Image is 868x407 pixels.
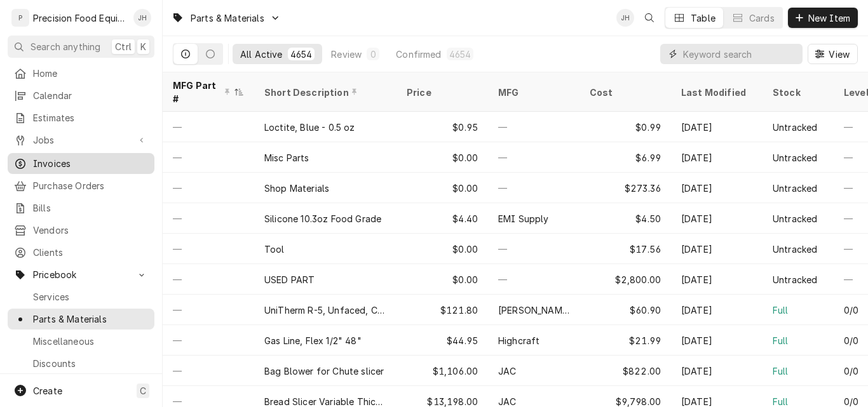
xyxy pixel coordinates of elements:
span: Purchase Orders [33,179,148,192]
div: Shop Materials [264,182,329,195]
div: Bag Blower for Chute slicer [264,364,384,378]
div: $0.99 [580,112,671,142]
a: Invoices [8,153,154,174]
button: Open search [639,8,660,28]
div: Untracked [773,243,817,256]
div: Gas Line, Flex 1/2" 48" [264,334,362,347]
div: — [163,173,254,203]
span: View [826,48,852,61]
div: — [163,142,254,173]
div: [DATE] [671,112,763,142]
div: Review [331,48,362,61]
div: All Active [240,48,283,61]
span: Ctrl [115,40,132,53]
div: $0.95 [397,112,488,142]
div: — [163,112,254,142]
div: EMI Supply [498,212,549,225]
div: Table [691,11,715,25]
div: [DATE] [671,325,763,356]
span: Discounts [33,357,148,370]
div: Tool [264,243,285,256]
div: Full [773,364,789,378]
div: MFG Part # [173,79,231,105]
div: 0/0 [844,334,858,347]
div: $6.99 [580,142,671,173]
div: Cards [749,11,775,25]
span: Calendar [33,89,148,102]
div: JAC [498,364,516,378]
a: Purchase Orders [8,175,154,196]
span: Parts & Materials [191,11,264,25]
span: Services [33,290,148,304]
div: MFG [498,86,567,99]
a: Services [8,286,154,307]
div: — [163,356,254,386]
span: New Item [806,11,853,25]
button: View [808,44,858,64]
div: 0/0 [844,364,858,378]
span: K [140,40,146,53]
div: [DATE] [671,356,763,386]
div: Highcraft [498,334,539,347]
div: $0.00 [397,173,488,203]
span: Jobs [33,133,129,147]
span: Estimates [33,111,148,124]
div: Loctite, Blue - 0.5 oz [264,121,355,134]
div: $121.80 [397,295,488,325]
a: Go to Pricebook [8,264,154,285]
div: $17.56 [580,234,671,264]
div: Cost [590,86,658,99]
span: C [140,384,146,397]
div: $0.00 [397,264,488,295]
div: Jason Hertel's Avatar [616,9,634,27]
div: Silicone 10.3oz Food Grade [264,212,381,225]
div: P [11,9,29,27]
div: [DATE] [671,234,763,264]
div: JH [133,9,151,27]
a: Miscellaneous [8,331,154,352]
a: Discounts [8,353,154,374]
span: Pricebook [33,268,129,281]
span: Miscellaneous [33,335,148,348]
div: — [488,173,580,203]
span: Create [33,385,62,396]
span: Search anything [31,40,100,53]
a: Go to Parts & Materials [166,8,286,29]
span: Parts & Materials [33,312,148,326]
div: — [488,142,580,173]
div: Untracked [773,273,817,286]
div: — [163,264,254,295]
div: [PERSON_NAME] [498,304,569,317]
div: Stock [773,86,821,99]
a: Vendors [8,220,154,241]
div: — [488,264,580,295]
div: $60.90 [580,295,671,325]
div: — [163,234,254,264]
div: [DATE] [671,264,763,295]
div: [DATE] [671,203,763,234]
div: 0 [369,48,377,61]
div: Untracked [773,121,817,134]
a: Calendar [8,85,154,106]
div: [DATE] [671,173,763,203]
div: — [488,234,580,264]
input: Keyword search [683,44,796,64]
div: Untracked [773,212,817,225]
div: — [488,112,580,142]
div: Price [407,86,475,99]
div: UniTherm R-5, Unfaced, Ceramic [264,304,386,317]
div: $21.99 [580,325,671,356]
div: $0.00 [397,142,488,173]
a: Estimates [8,107,154,128]
div: Misc Parts [264,151,309,164]
div: Jason Hertel's Avatar [133,9,151,27]
span: Home [33,67,148,80]
span: Clients [33,246,148,259]
a: Go to Jobs [8,130,154,150]
span: Bills [33,201,148,215]
div: Untracked [773,182,817,195]
div: [DATE] [671,295,763,325]
div: $1,106.00 [397,356,488,386]
div: Confirmed [396,48,441,61]
div: Precision Food Equipment LLC [33,11,126,25]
